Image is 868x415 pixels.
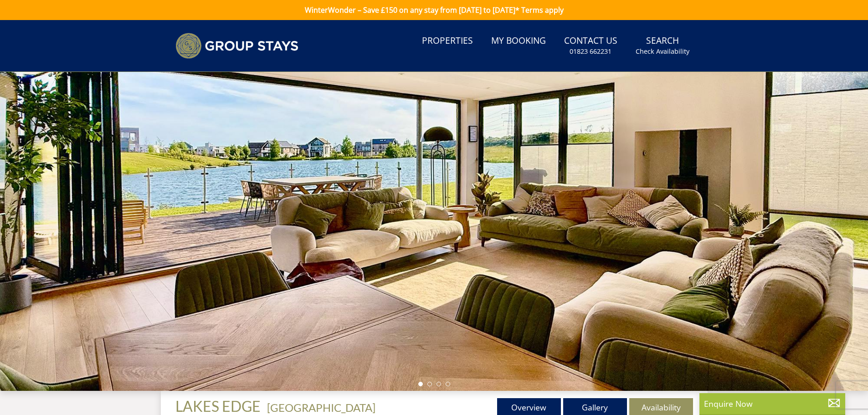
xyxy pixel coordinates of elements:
[560,31,621,61] a: Contact Us01823 662231
[704,398,841,410] p: Enquire Now
[632,31,693,61] a: SearchCheck Availability
[418,31,477,51] a: Properties
[488,31,550,51] a: My Booking
[263,401,375,414] span: -
[636,47,689,56] small: Check Availability
[267,401,375,414] a: [GEOGRAPHIC_DATA]
[175,397,263,415] a: LAKES EDGE
[175,397,261,415] span: LAKES EDGE
[570,47,611,56] small: 01823 662231
[175,33,298,59] img: Group Stays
